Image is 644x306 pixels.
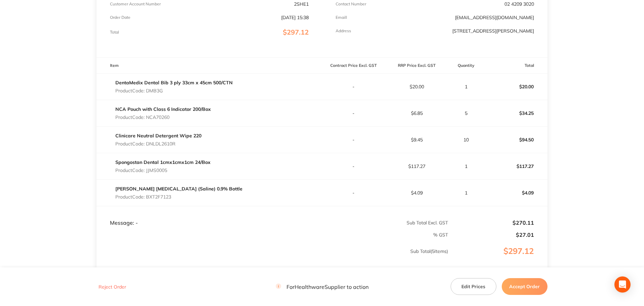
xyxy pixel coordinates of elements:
[97,284,128,290] button: Reject Order
[485,79,547,95] p: $20.00
[449,111,484,116] p: 5
[281,15,309,20] p: [DATE] 15:38
[448,58,484,74] th: Quantity
[323,190,385,195] p: -
[449,84,484,89] p: 1
[115,106,211,112] a: NCA Pouch with Class 6 Indicator 200/Box
[504,1,534,7] p: 02 4209 3020
[449,137,484,142] p: 10
[276,283,369,290] p: For Healthware Supplier to action
[97,58,322,74] th: Item
[455,14,534,20] a: [EMAIL_ADDRESS][DOMAIN_NAME]
[485,185,547,201] p: $4.09
[115,141,201,146] p: Product Code: DNLDL2610R
[449,220,534,226] p: $270.11
[115,194,242,200] p: Product Code: BXT2F7123
[323,137,385,142] p: -
[323,111,385,116] p: -
[485,158,547,174] p: $117.27
[336,15,347,20] p: Emaill
[449,232,534,238] p: $27.01
[97,232,448,237] p: % GST
[283,28,309,36] span: $297.12
[449,247,547,269] p: $297.12
[385,190,448,195] p: $4.09
[485,132,547,148] p: $94.50
[115,88,233,93] p: Product Code: DMB3G
[484,58,547,74] th: Total
[97,206,322,226] td: Message: -
[115,186,242,192] a: [PERSON_NAME] [MEDICAL_DATA] (Saline) 0.9% Bottle
[385,164,448,169] p: $117.27
[294,1,309,7] p: 2SHE1
[115,80,233,86] a: DentaMedix Dental Bib 3 ply 33cm x 45cm 500/CTN
[385,84,448,89] p: $20.00
[614,276,631,293] div: Open Intercom Messenger
[115,133,201,139] a: Clinicare Neutral Detergent Wipe 220
[336,29,351,33] p: Address
[385,111,448,116] p: $6.85
[385,137,448,142] p: $9.45
[336,2,366,6] p: Contact Number
[97,249,448,267] p: Sub Total ( 5 Items)
[323,220,448,225] p: Sub Total Excl. GST
[110,2,161,6] p: Customer Account Number
[451,278,496,295] button: Edit Prices
[115,159,211,165] a: Spongostan Dental 1cmx1cmx1cm 24/Box
[110,15,130,20] p: Order Date
[449,190,484,195] p: 1
[323,84,385,89] p: -
[115,115,211,120] p: Product Code: NCA70260
[385,58,448,74] th: RRP Price Excl. GST
[110,30,119,35] p: Total
[323,164,385,169] p: -
[449,164,484,169] p: 1
[502,278,547,295] button: Accept Order
[115,168,211,173] p: Product Code: JJMS0005
[322,58,385,74] th: Contract Price Excl. GST
[485,105,547,121] p: $34.25
[452,28,534,34] p: [STREET_ADDRESS][PERSON_NAME]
